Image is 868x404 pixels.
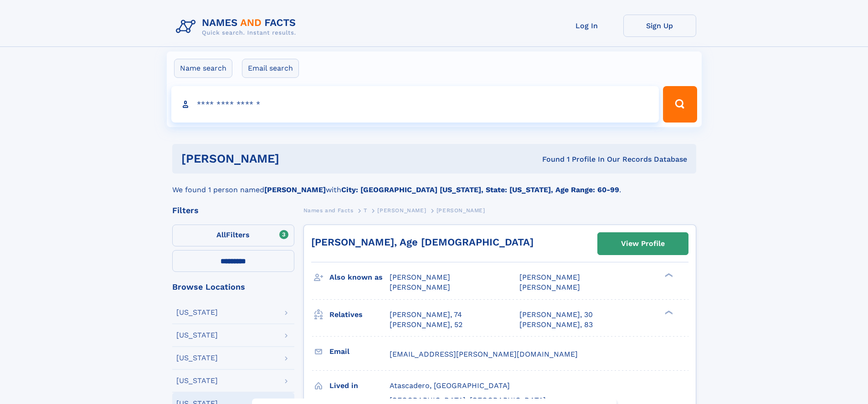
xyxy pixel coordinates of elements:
[390,381,510,390] span: Atascadero, [GEOGRAPHIC_DATA]
[663,309,673,315] div: ❯
[598,233,688,255] a: View Profile
[264,185,326,194] b: [PERSON_NAME]
[172,174,696,195] div: We found 1 person named with .
[242,59,299,78] label: Email search
[341,185,619,194] b: City: [GEOGRAPHIC_DATA] [US_STATE], State: [US_STATE], Age Range: 60-99
[329,270,390,285] h3: Also known as
[216,230,226,239] span: All
[390,350,578,358] span: [EMAIL_ADDRESS][PERSON_NAME][DOMAIN_NAME]
[174,59,232,78] label: Name search
[364,207,367,214] span: T
[390,310,462,320] a: [PERSON_NAME], 74
[329,378,390,394] h3: Lived in
[377,207,426,214] span: [PERSON_NAME]
[172,283,294,291] div: Browse Locations
[390,273,450,281] span: [PERSON_NAME]
[411,154,687,164] div: Found 1 Profile In Our Records Database
[519,273,580,281] span: [PERSON_NAME]
[329,344,390,359] h3: Email
[519,310,593,320] a: [PERSON_NAME], 30
[171,86,659,123] input: search input
[437,207,485,214] span: [PERSON_NAME]
[311,236,534,248] a: [PERSON_NAME], Age [DEMOGRAPHIC_DATA]
[329,307,390,322] h3: Relatives
[176,354,218,362] div: [US_STATE]
[519,283,580,291] span: [PERSON_NAME]
[176,377,218,384] div: [US_STATE]
[519,320,593,330] a: [PERSON_NAME], 83
[550,15,623,37] a: Log In
[663,272,673,278] div: ❯
[172,15,303,39] img: Logo Names and Facts
[390,283,450,291] span: [PERSON_NAME]
[176,309,218,316] div: [US_STATE]
[303,205,354,216] a: Names and Facts
[172,225,294,246] label: Filters
[364,205,367,216] a: T
[181,153,411,164] h1: [PERSON_NAME]
[663,86,697,123] button: Search Button
[390,320,462,330] a: [PERSON_NAME], 52
[621,233,665,254] div: View Profile
[176,332,218,339] div: [US_STATE]
[377,205,426,216] a: [PERSON_NAME]
[623,15,696,37] a: Sign Up
[172,206,294,215] div: Filters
